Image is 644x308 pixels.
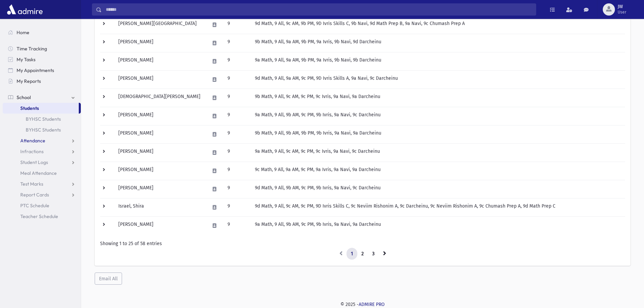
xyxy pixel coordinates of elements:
[3,146,81,157] a: Infractions
[17,78,41,84] span: My Reports
[20,192,49,198] span: Report Cards
[3,103,79,114] a: Students
[3,65,81,76] a: My Appointments
[20,148,44,155] span: Infractions
[223,70,251,89] td: 9
[357,248,368,260] a: 2
[223,52,251,70] td: 9
[223,198,251,216] td: 9
[17,46,47,52] span: Time Tracking
[3,179,81,189] a: Test Marks
[223,143,251,162] td: 9
[102,3,536,16] input: Search
[618,4,626,9] span: JW
[251,162,625,180] td: 9c Math, 9 All, 9a AM, 9c PM, 9a Ivris, 9a Navi, 9a Darcheinu
[223,89,251,107] td: 9
[20,203,49,209] span: PTC Schedule
[3,157,81,168] a: Student Logs
[223,162,251,180] td: 9
[3,114,81,124] a: BYHSC Students
[223,16,251,34] td: 9
[17,67,54,73] span: My Appointments
[17,29,29,35] span: Home
[114,216,205,235] td: [PERSON_NAME]
[20,170,57,176] span: Meal Attendance
[114,162,205,180] td: [PERSON_NAME]
[114,125,205,143] td: [PERSON_NAME]
[17,56,35,63] span: My Tasks
[17,94,31,100] span: School
[114,180,205,198] td: [PERSON_NAME]
[114,34,205,52] td: [PERSON_NAME]
[251,180,625,198] td: 9d Math, 9 All, 9b AM, 9c PM, 9b Ivris, 9a Navi, 9c Darcheinu
[3,27,81,38] a: Home
[251,198,625,216] td: 9d Math, 9 All, 9c AM, 9c PM, 9D Ivris Skills C, 9c Neviim Rishonim A, 9c Darcheinu, 9c Neviim Ri...
[92,301,633,308] div: © 2025 -
[114,89,205,107] td: [DEMOGRAPHIC_DATA][PERSON_NAME]
[20,105,39,111] span: Students
[95,273,122,285] button: Email All
[3,124,81,135] a: BYHSC Students
[223,180,251,198] td: 9
[251,143,625,162] td: 9a Math, 9 All, 9c AM, 9c PM, 9c Ivris, 9a Navi, 9c Darcheinu
[251,34,625,52] td: 9b Math, 9 All, 9a AM, 9b PM, 9a Ivris, 9b Navi, 9d Darcheinu
[3,76,81,87] a: My Reports
[114,52,205,70] td: [PERSON_NAME]
[359,302,385,307] a: ADMIRE PRO
[223,216,251,235] td: 9
[20,181,43,187] span: Test Marks
[251,125,625,143] td: 9b Math, 9 All, 9b AM, 9b PM, 9b Ivris, 9a Navi, 9a Darcheinu
[251,16,625,34] td: 9d Math, 9 All, 9c AM, 9b PM, 9D Ivris Skills C, 9b Navi, 9d Math Prep B, 9a Navi, 9c Chumash Prep A
[114,107,205,125] td: [PERSON_NAME]
[251,70,625,89] td: 9d Math, 9 All, 9a AM, 9c PM, 9D Ivris Skills A, 9a Navi, 9c Darcheinu
[251,216,625,235] td: 9a Math, 9 All, 9b AM, 9c PM, 9b Ivris, 9a Navi, 9a Darcheinu
[618,9,626,15] span: User
[368,248,379,260] a: 3
[100,240,625,247] div: Showing 1 to 25 of 58 entries
[114,16,205,34] td: [PERSON_NAME][GEOGRAPHIC_DATA]
[3,43,81,54] a: Time Tracking
[347,248,357,260] a: 1
[3,168,81,179] a: Meal Attendance
[251,107,625,125] td: 9a Math, 9 All, 9b AM, 9c PM, 9b Ivris, 9a Navi, 9c Darcheinu
[114,143,205,162] td: [PERSON_NAME]
[3,135,81,146] a: Attendance
[251,52,625,70] td: 9a Math, 9 All, 9a AM, 9b PM, 9a Ivris, 9b Navi, 9b Darcheinu
[5,3,44,16] img: AdmirePro
[20,159,48,165] span: Student Logs
[3,200,81,211] a: PTC Schedule
[223,125,251,143] td: 9
[3,54,81,65] a: My Tasks
[20,138,45,144] span: Attendance
[114,198,205,216] td: Israel, Shira
[223,107,251,125] td: 9
[3,92,81,103] a: School
[251,89,625,107] td: 9b Math, 9 All, 9c AM, 9c PM, 9c Ivris, 9a Navi, 9a Darcheinu
[20,213,58,219] span: Teacher Schedule
[3,211,81,222] a: Teacher Schedule
[223,34,251,52] td: 9
[114,70,205,89] td: [PERSON_NAME]
[3,189,81,200] a: Report Cards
